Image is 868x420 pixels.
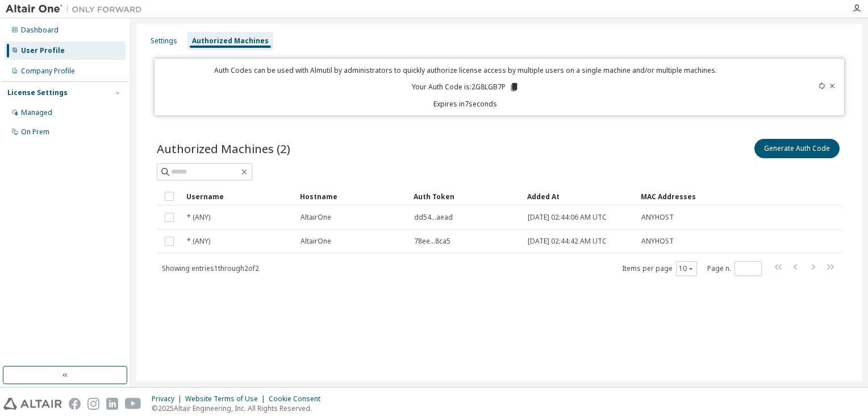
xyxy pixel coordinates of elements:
[87,398,99,410] img: instagram.svg
[622,261,697,276] span: Items per page
[754,139,840,158] button: Generate Auth Code
[528,237,607,246] span: [DATE] 02:44:42 AM UTC
[527,187,632,205] div: Added At
[679,264,694,273] button: 10
[269,394,327,403] div: Cookie Consent
[414,237,450,246] span: 78ee...8ca5
[300,187,404,205] div: Hostname
[414,187,518,205] div: Auth Token
[106,398,118,410] img: linkedin.svg
[157,141,290,157] span: Authorized Machines (2)
[21,127,49,137] div: On Prem
[21,108,52,117] div: Managed
[21,46,65,55] div: User Profile
[161,99,770,109] p: Expires in 7 seconds
[151,36,177,46] div: Settings
[641,213,674,222] span: ANYHOST
[641,237,674,246] span: ANYHOST
[185,394,269,403] div: Website Terms of Use
[192,36,269,46] div: Authorized Machines
[6,3,148,15] img: Altair One
[3,398,62,410] img: altair_logo.svg
[69,398,81,410] img: facebook.svg
[414,213,453,222] span: dd54...aead
[7,88,68,97] div: License Settings
[187,237,210,246] span: * (ANY)
[528,213,607,222] span: [DATE] 02:44:06 AM UTC
[301,213,331,222] span: AltairOne
[152,394,185,403] div: Privacy
[125,398,141,410] img: youtube.svg
[187,213,210,222] span: * (ANY)
[152,403,327,413] p: © 2025 Altair Engineering, Inc. All Rights Reserved.
[707,261,762,276] span: Page n.
[162,263,259,273] span: Showing entries 1 through 2 of 2
[161,65,770,75] p: Auth Codes can be used with Almutil by administrators to quickly authorize license access by mult...
[186,187,291,205] div: Username
[21,26,59,35] div: Dashboard
[412,82,519,92] p: Your Auth Code is: 2G8LGB7P
[641,187,723,205] div: MAC Addresses
[301,237,331,246] span: AltairOne
[21,67,75,76] div: Company Profile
